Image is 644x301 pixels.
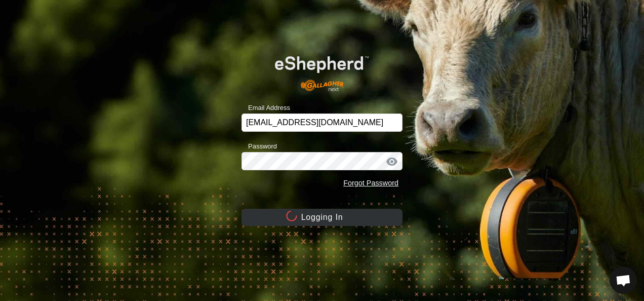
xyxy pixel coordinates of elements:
[258,43,386,97] img: E-shepherd Logo
[241,209,402,226] button: Logging In
[241,141,277,152] label: Password
[343,179,398,187] a: Forgot Password
[610,267,637,294] div: Open chat
[241,103,290,113] label: Email Address
[241,114,402,132] input: Email Address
